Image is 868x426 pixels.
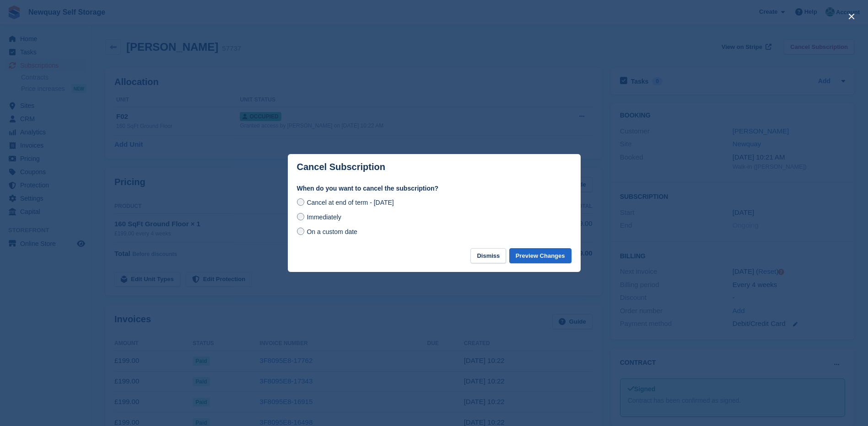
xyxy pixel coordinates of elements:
input: Immediately [297,213,304,220]
span: On a custom date [307,228,357,235]
button: Preview Changes [509,248,571,263]
button: Dismiss [470,248,506,263]
p: Cancel Subscription [297,162,385,172]
span: Cancel at end of term - [DATE] [307,199,394,206]
label: When do you want to cancel the subscription? [297,184,571,193]
input: Cancel at end of term - [DATE] [297,198,304,206]
button: close [844,9,859,24]
input: On a custom date [297,228,304,235]
span: Immediately [307,213,341,221]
